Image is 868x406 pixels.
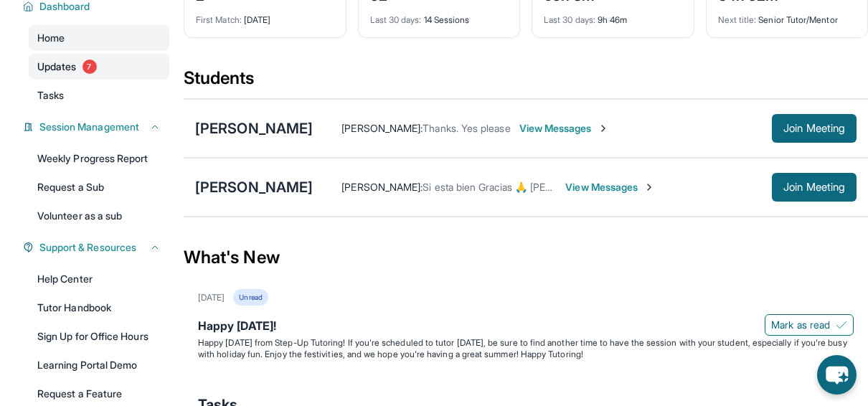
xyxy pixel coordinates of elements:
button: Session Management [34,120,161,134]
a: Tutor Handbook [29,295,169,321]
span: Join Meeting [783,183,845,192]
p: Happy [DATE] from Step-Up Tutoring! If you're scheduled to tutor [DATE], be sure to find another ... [198,337,854,360]
span: Mark as read [771,318,830,332]
span: Last 30 days : [370,14,422,25]
button: Mark as read [765,314,854,336]
div: 14 Sessions [370,6,509,26]
button: Join Meeting [772,114,857,143]
div: Happy [DATE]! [198,317,854,337]
div: Senior Tutor/Mentor [718,6,857,26]
div: [DATE] [198,292,225,303]
a: Updates7 [29,54,169,80]
span: Thanks. Yes please [423,122,510,134]
span: Session Management [39,120,139,134]
a: Weekly Progress Report [29,146,169,171]
span: View Messages [565,180,655,194]
a: Volunteer as a sub [29,203,169,229]
a: Home [29,25,169,51]
a: Request a Sub [29,174,169,200]
a: Help Center [29,266,169,292]
span: Join Meeting [783,124,845,133]
span: [PERSON_NAME] : [341,181,423,193]
img: Chevron-Right [598,123,609,134]
a: Tasks [29,82,169,108]
button: chat-button [817,355,857,395]
div: What's New [184,226,868,289]
span: Updates [37,60,77,74]
span: Support & Resources [39,240,136,255]
span: View Messages [519,121,609,136]
span: 7 [82,60,97,74]
div: Unread [233,289,268,306]
img: Mark as read [836,319,847,331]
div: 9h 46m [544,6,682,26]
span: [PERSON_NAME] : [341,122,423,134]
div: [PERSON_NAME] [195,118,313,138]
img: Chevron-Right [643,181,655,193]
span: Home [37,31,65,45]
span: First Match : [196,14,242,25]
div: [PERSON_NAME] [195,177,313,197]
a: Learning Portal Demo [29,352,169,378]
button: Join Meeting [772,173,857,202]
span: Next title : [718,14,757,25]
a: Sign Up for Office Hours [29,324,169,349]
span: Tasks [37,88,64,103]
div: [DATE] [196,6,334,26]
div: Students [184,67,868,98]
button: Support & Resources [34,240,161,255]
span: Last 30 days : [544,14,595,25]
span: Si esta bien Gracias 🙏 [PERSON_NAME] [423,181,609,193]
